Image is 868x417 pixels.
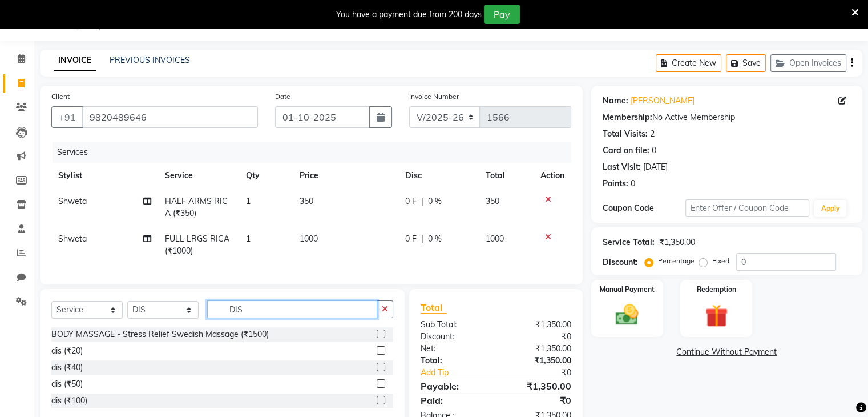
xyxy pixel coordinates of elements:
[421,302,447,314] span: Total
[770,54,846,72] button: Open Invoices
[603,95,628,107] div: Name:
[631,95,695,107] a: [PERSON_NAME]
[643,161,668,173] div: [DATE]
[496,343,580,355] div: ₹1,350.00
[405,233,417,245] span: 0 F
[207,300,377,318] input: Search or Scan
[51,362,83,374] div: dis (₹40)
[603,236,655,248] div: Service Total:
[165,234,229,256] span: FULL LRGS RICA (₹1000)
[293,163,398,189] th: Price
[412,331,496,343] div: Discount:
[409,91,459,102] label: Invoice Number
[608,302,645,328] img: _cash.svg
[510,367,579,379] div: ₹0
[405,195,417,207] span: 0 F
[412,355,496,367] div: Total:
[412,319,496,331] div: Sub Total:
[486,196,499,206] span: 350
[603,128,648,140] div: Total Visits:
[603,256,638,268] div: Discount:
[496,319,580,331] div: ₹1,350.00
[51,163,158,189] th: Stylist
[412,343,496,355] div: Net:
[412,367,510,379] a: Add Tip
[486,234,504,244] span: 1000
[412,394,496,407] div: Paid:
[479,163,534,189] th: Total
[421,195,423,207] span: |
[484,5,520,24] button: Pay
[51,345,83,357] div: dis (₹20)
[712,256,729,266] label: Fixed
[239,163,293,189] th: Qty
[398,163,479,189] th: Disc
[603,202,685,214] div: Coupon Code
[496,394,580,407] div: ₹0
[603,178,628,190] div: Points:
[82,106,258,128] input: Search by Name/Mobile/Email/Code
[53,142,580,163] div: Services
[659,236,695,248] div: ₹1,350.00
[58,196,87,206] span: Shweta
[685,199,810,217] input: Enter Offer / Coupon Code
[600,284,655,295] label: Manual Payment
[814,200,846,217] button: Apply
[54,50,96,71] a: INVOICE
[603,161,641,173] div: Last Visit:
[650,128,655,140] div: 2
[428,233,442,245] span: 0 %
[51,395,87,407] div: dis (₹100)
[110,55,190,65] a: PREVIOUS INVOICES
[51,378,83,390] div: dis (₹50)
[656,54,721,72] button: Create New
[534,163,571,189] th: Action
[496,331,580,343] div: ₹0
[275,91,290,102] label: Date
[496,355,580,367] div: ₹1,350.00
[412,379,496,393] div: Payable:
[58,234,87,244] span: Shweta
[726,54,766,72] button: Save
[603,145,649,157] div: Card on file:
[697,284,736,295] label: Redemption
[496,379,580,393] div: ₹1,350.00
[51,91,70,102] label: Client
[158,163,239,189] th: Service
[300,196,313,206] span: 350
[594,346,860,358] a: Continue Without Payment
[421,233,423,245] span: |
[300,234,318,244] span: 1000
[698,302,735,330] img: _gift.svg
[246,196,251,206] span: 1
[51,328,269,340] div: BODY MASSAGE - Stress Relief Swedish Massage (₹1500)
[603,111,851,123] div: No Active Membership
[652,145,656,157] div: 0
[428,195,442,207] span: 0 %
[658,256,695,266] label: Percentage
[336,9,482,21] div: You have a payment due from 200 days
[51,106,83,128] button: +91
[603,111,652,123] div: Membership:
[631,178,635,190] div: 0
[165,196,228,218] span: HALF ARMS RICA (₹350)
[246,234,251,244] span: 1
